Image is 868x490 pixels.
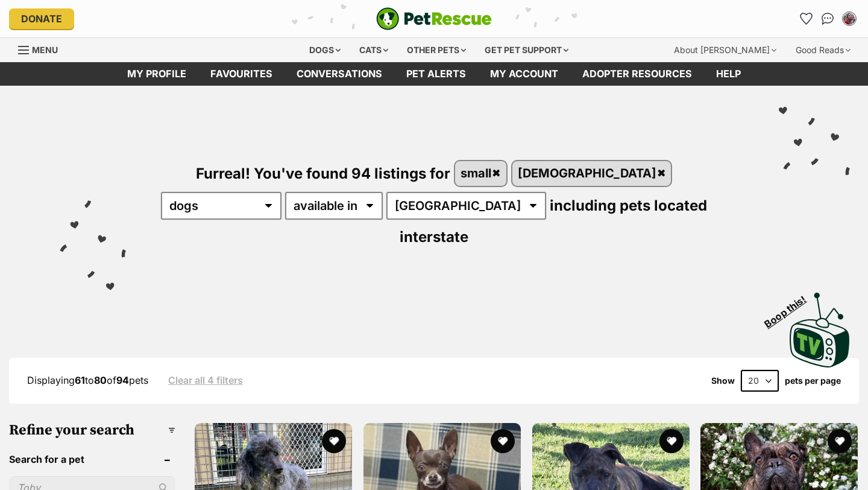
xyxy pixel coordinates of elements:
strong: 61 [75,374,85,386]
div: Get pet support [476,38,577,62]
a: small [455,161,506,186]
a: Favourites [796,9,816,28]
span: Menu [32,45,58,55]
div: Cats [351,38,397,62]
a: My profile [115,62,198,86]
img: chat-41dd97257d64d25036548639549fe6c8038ab92f7586957e7f3b1b290dea8141.svg [822,13,834,25]
a: [DEMOGRAPHIC_DATA] [512,161,671,186]
img: logo-e224e6f780fb5917bec1dbf3a21bbac754714ae5b6737aabdf751b685950b380.svg [376,7,492,30]
label: pets per page [785,376,841,386]
strong: 94 [116,374,129,386]
a: PetRescue [376,7,492,30]
div: About [PERSON_NAME] [665,38,785,62]
div: Good Reads [787,38,859,62]
a: Favourites [198,62,285,86]
a: Pet alerts [394,62,478,86]
a: conversations [285,62,394,86]
h3: Refine your search [9,422,175,439]
a: Donate [9,8,74,29]
ul: Account quick links [796,9,859,28]
strong: 80 [94,374,107,386]
button: favourite [322,429,346,453]
img: PetRescue TV logo [790,293,850,367]
span: Furreal! You've found 94 listings for [196,164,450,182]
a: Clear all 4 filters [168,375,243,386]
img: Carola M profile pic [843,13,855,25]
div: Other pets [398,38,474,62]
button: My account [840,9,859,28]
span: Show [711,376,735,386]
span: Displaying to of pets [27,374,148,386]
header: Search for a pet [9,454,175,465]
a: My account [478,62,570,86]
span: including pets located interstate [400,197,707,246]
button: favourite [659,429,683,453]
button: favourite [491,429,515,453]
a: Menu [18,38,66,60]
a: Conversations [818,9,837,28]
div: Dogs [301,38,349,62]
a: Adopter resources [570,62,704,86]
span: Boop this! [763,286,818,329]
a: Boop this! [790,282,850,370]
button: favourite [828,429,852,453]
a: Help [704,62,753,86]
